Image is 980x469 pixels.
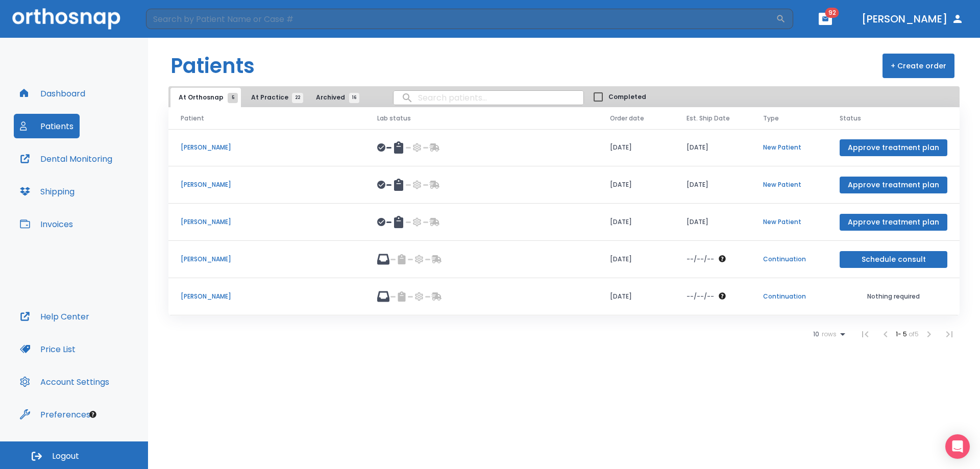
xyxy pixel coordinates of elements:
[763,292,815,301] p: Continuation
[840,139,947,156] button: Approve treatment plan
[687,255,714,264] p: --/--/--
[179,93,233,102] span: At Orthosnap
[181,143,353,152] p: [PERSON_NAME]
[598,129,674,166] td: [DATE]
[857,10,968,28] button: [PERSON_NAME]
[598,204,674,241] td: [DATE]
[687,292,739,301] div: The date will be available after approving treatment plan
[945,434,970,459] div: Open Intercom Messenger
[598,241,674,278] td: [DATE]
[687,255,739,264] div: The date will be available after approving treatment plan
[14,114,80,138] button: Patients
[763,180,815,189] p: New Patient
[674,166,751,204] td: [DATE]
[819,331,837,338] span: rows
[674,204,751,241] td: [DATE]
[394,88,583,108] input: search
[687,114,730,123] span: Est. Ship Date
[598,166,674,204] td: [DATE]
[840,177,947,193] button: Approve treatment plan
[14,179,81,204] button: Shipping
[228,93,238,103] span: 5
[12,8,120,29] img: Orthosnap
[825,8,839,18] span: 92
[170,88,364,107] div: tabs
[598,278,674,315] td: [DATE]
[14,369,115,394] button: Account Settings
[909,330,919,338] span: of 5
[316,93,354,102] span: Archived
[349,93,359,103] span: 16
[610,114,644,123] span: Order date
[674,129,751,166] td: [DATE]
[763,143,815,152] p: New Patient
[840,114,861,123] span: Status
[14,81,91,106] button: Dashboard
[840,214,947,231] button: Approve treatment plan
[14,337,82,361] button: Price List
[181,255,353,264] p: [PERSON_NAME]
[292,93,303,103] span: 22
[170,51,255,81] h1: Patients
[763,255,815,264] p: Continuation
[813,331,819,338] span: 10
[840,251,947,268] button: Schedule consult
[181,292,353,301] p: [PERSON_NAME]
[896,330,909,338] span: 1 - 5
[883,54,954,78] button: + Create order
[14,146,118,171] button: Dental Monitoring
[840,292,947,301] p: Nothing required
[52,451,79,462] span: Logout
[763,217,815,227] p: New Patient
[181,217,353,227] p: [PERSON_NAME]
[14,402,96,427] button: Preferences
[14,212,79,236] button: Invoices
[251,93,298,102] span: At Practice
[377,114,411,123] span: Lab status
[181,114,204,123] span: Patient
[14,304,95,329] button: Help Center
[608,92,646,102] span: Completed
[763,114,779,123] span: Type
[181,180,353,189] p: [PERSON_NAME]
[687,292,714,301] p: --/--/--
[88,410,97,419] div: Tooltip anchor
[146,9,776,29] input: Search by Patient Name or Case #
